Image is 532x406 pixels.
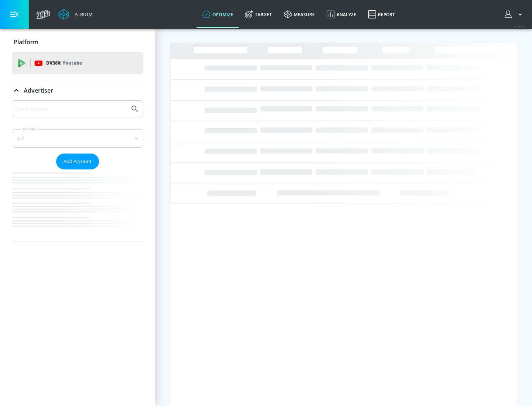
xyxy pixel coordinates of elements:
[58,9,93,20] a: Atrium
[46,59,82,67] p: DV360:
[24,86,53,94] p: Advertiser
[14,38,38,46] p: Platform
[64,157,92,166] span: Add Account
[12,100,143,241] div: Advertiser
[15,104,127,114] input: Search by name
[12,80,143,101] div: Advertiser
[72,11,93,18] div: Atrium
[12,169,143,241] nav: list of Advertiser
[62,59,82,67] p: Youtube
[239,1,278,28] a: Target
[56,154,99,169] button: Add Account
[514,24,525,28] span: v 4.24.0
[321,1,362,28] a: Analyze
[21,127,37,131] label: Sort By
[12,32,143,52] div: Platform
[197,1,239,28] a: optimize
[362,1,401,28] a: Report
[12,52,143,74] div: DV360: Youtube
[12,129,143,148] div: A-Z
[278,1,321,28] a: measure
